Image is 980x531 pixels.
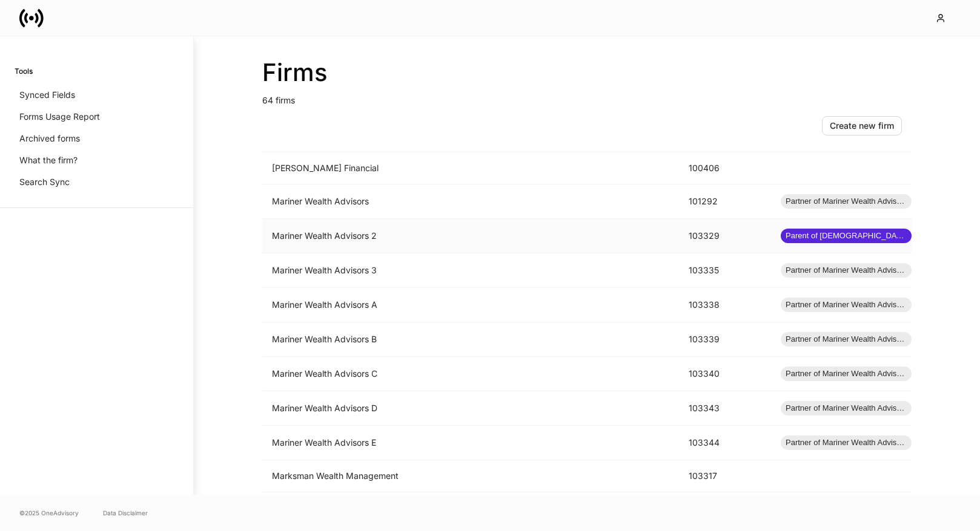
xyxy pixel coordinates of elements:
td: 101292 [679,184,771,219]
p: 64 firms [262,87,912,106]
span: © 2025 OneAdvisory [19,508,79,518]
td: Measured [262,492,679,524]
td: 103317 [679,460,771,492]
a: Synced Fields [15,84,179,106]
td: Mariner Wealth Advisors D [262,391,679,426]
p: Synced Fields [19,89,75,101]
p: Archived forms [19,132,80,145]
td: 103340 [679,357,771,391]
td: Marksman Wealth Management [262,460,679,492]
td: 103344 [679,426,771,460]
td: 103338 [679,288,771,322]
span: Partner of Mariner Wealth Advisors 2 [781,195,912,207]
td: 103339 [679,322,771,357]
a: Archived forms [15,128,179,149]
td: Mariner Wealth Advisors A [262,288,679,322]
a: Search Sync [15,171,179,193]
td: Mariner Wealth Advisors C [262,357,679,391]
span: Partner of Mariner Wealth Advisors 2 [781,402,912,414]
td: 103333 [679,492,771,524]
td: Mariner Wealth Advisors E [262,426,679,460]
td: Mariner Wealth Advisors B [262,322,679,357]
h6: Tools [15,65,33,77]
span: Parent of [DEMOGRAPHIC_DATA] firms [781,230,912,242]
span: Partner of Mariner Wealth Advisors 2 [781,299,912,311]
a: Data Disclaimer [103,508,148,518]
td: 100406 [679,152,771,184]
a: Forms Usage Report [15,106,179,128]
span: Partner of Mariner Wealth Advisors 2 [781,264,912,276]
td: Mariner Wealth Advisors 2 [262,219,679,253]
td: Mariner Wealth Advisors 3 [262,253,679,288]
span: Partner of Mariner Wealth Advisors 2 [781,333,912,345]
td: 103329 [679,219,771,253]
p: What the firm? [19,154,78,166]
a: What the firm? [15,149,179,171]
p: Forms Usage Report [19,111,100,123]
span: Partner of Mariner Wealth Advisors 2 [781,437,912,449]
p: Search Sync [19,176,70,188]
td: 103335 [679,253,771,288]
div: Create new firm [830,120,894,132]
span: Partner of Mariner Wealth Advisors 2 [781,368,912,380]
h2: Firms [262,58,912,87]
td: [PERSON_NAME] Financial [262,152,679,184]
td: Mariner Wealth Advisors [262,184,679,219]
button: Create new firm [822,116,902,135]
td: 103343 [679,391,771,426]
